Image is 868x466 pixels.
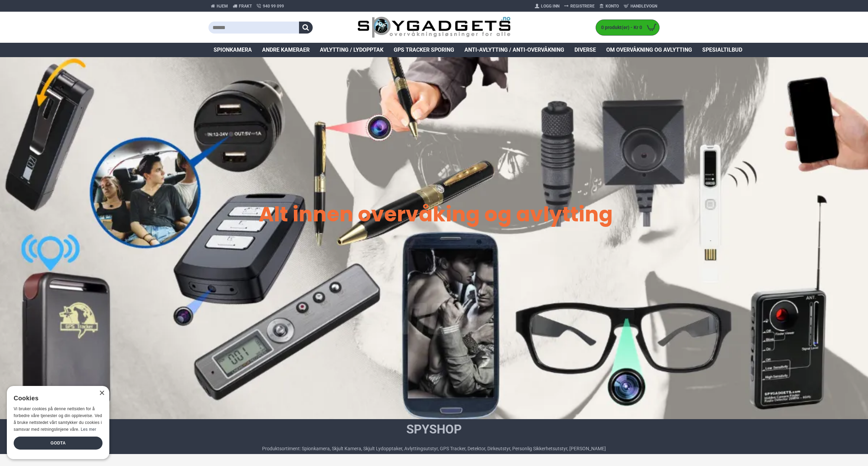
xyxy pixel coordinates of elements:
a: 0 produkt(er) - Kr 0 [596,20,659,35]
div: Godta [14,437,103,450]
div: Close [99,391,104,396]
a: Konto [597,1,621,12]
a: Diverse [569,43,601,57]
span: Anti-avlytting / Anti-overvåkning [464,46,564,54]
span: Andre kameraer [262,46,310,54]
span: 0 produkt(er) - Kr 0 [596,24,644,31]
a: Spesialtilbud [697,43,747,57]
span: 940 99 099 [263,3,284,9]
a: Les mer, opens a new window [81,427,96,432]
span: GPS Tracker Sporing [394,46,454,54]
span: Spionkamera [214,46,252,54]
span: Registrere [570,3,595,9]
span: Avlytting / Lydopptak [320,46,383,54]
span: Hjem [217,3,228,9]
a: Om overvåkning og avlytting [601,43,697,57]
span: Frakt [239,3,252,9]
a: GPS Tracker Sporing [389,43,459,57]
a: Handlevogn [621,1,660,12]
span: Konto [606,3,619,9]
div: Cookies [14,391,98,406]
img: SpyGadgets.no [357,16,511,39]
span: Spesialtilbud [702,46,742,54]
h1: SpyShop [262,421,606,438]
a: Logg Inn [532,1,562,12]
a: Anti-avlytting / Anti-overvåkning [459,43,569,57]
span: Diverse [574,46,596,54]
a: Registrere [562,1,597,12]
a: Andre kameraer [257,43,315,57]
a: Avlytting / Lydopptak [315,43,389,57]
div: Produktsortiment: Spionkamera, Skjult Kamera, Skjult Lydopptaker, Avlyttingsutstyr, GPS Tracker, ... [262,445,606,452]
span: Vi bruker cookies på denne nettsiden for å forbedre våre tjenester og din opplevelse. Ved å bruke... [14,406,102,431]
span: Logg Inn [541,3,559,9]
a: Spionkamera [208,43,257,57]
span: Handlevogn [630,3,657,9]
span: Om overvåkning og avlytting [606,46,692,54]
